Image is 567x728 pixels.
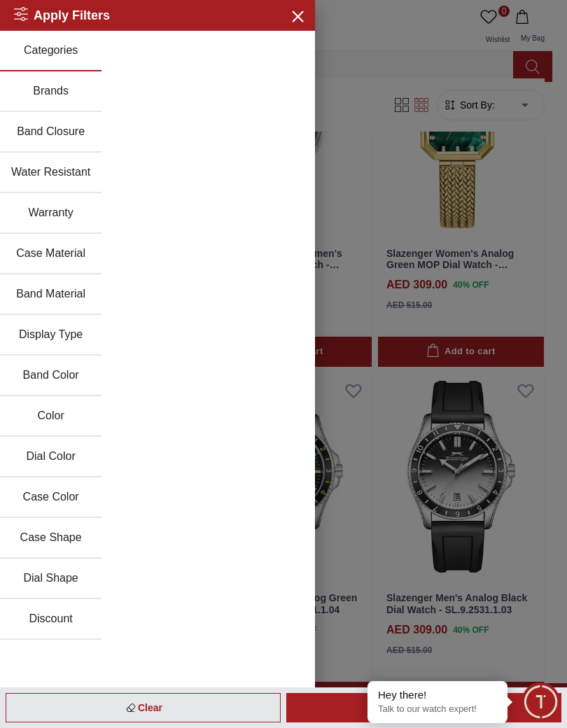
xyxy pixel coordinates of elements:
[286,693,561,722] div: Apply
[378,703,497,715] p: Talk to our watch expert!
[6,693,281,722] div: Clear
[521,682,560,721] div: Chat Widget
[378,688,497,702] div: Hey there!
[14,6,110,25] h2: Apply Filters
